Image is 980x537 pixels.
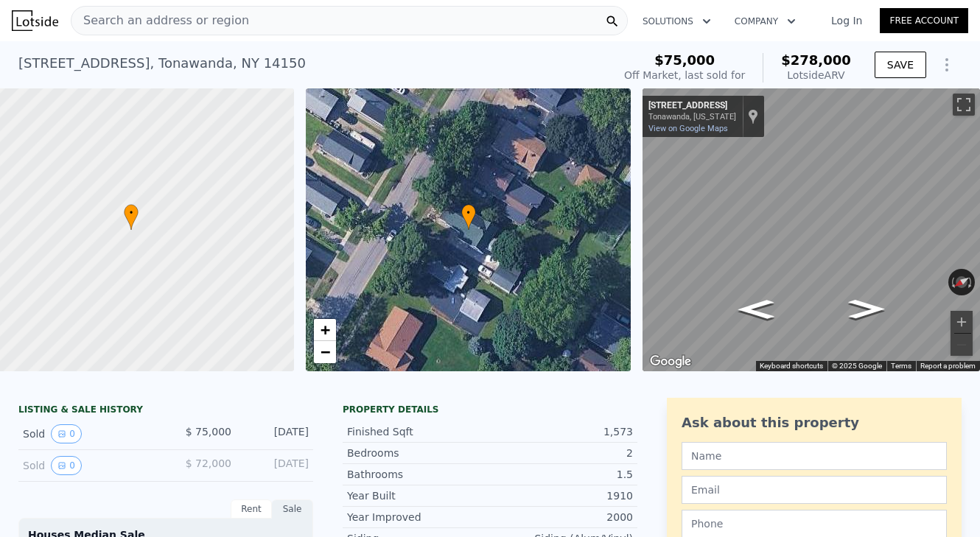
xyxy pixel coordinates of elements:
[648,112,736,122] div: Tonawanda, [US_STATE]
[343,404,637,415] div: Property details
[490,488,633,503] div: 1910
[953,94,975,116] button: Toggle fullscreen view
[624,68,745,83] div: Off Market, last sold for
[490,510,633,524] div: 2000
[320,320,329,339] span: +
[932,50,962,80] button: Show Options
[760,361,823,371] button: Keyboard shortcuts
[124,204,139,230] div: •
[723,8,808,35] button: Company
[347,446,490,460] div: Bedrooms
[967,269,975,295] button: Rotate clockwise
[781,68,851,83] div: Lotside ARV
[490,424,633,439] div: 1,573
[51,456,82,475] button: View historical data
[347,510,490,524] div: Year Improved
[186,426,231,438] span: $ 75,000
[748,108,758,124] a: Show location on map
[124,206,139,220] span: •
[880,8,968,33] a: Free Account
[347,424,490,439] div: Finished Sqft
[490,446,633,460] div: 2
[631,8,723,35] button: Solutions
[646,352,695,371] a: Open this area in Google Maps (opens a new window)
[951,311,973,333] button: Zoom in
[320,343,329,361] span: −
[12,10,58,31] img: Lotside
[347,488,490,503] div: Year Built
[272,499,313,519] div: Sale
[23,424,154,443] div: Sold
[682,476,947,504] input: Email
[891,362,911,370] a: Terms (opens in new tab)
[186,457,231,469] span: $ 72,000
[648,124,728,133] a: View on Google Maps
[347,467,490,482] div: Bathrooms
[71,12,249,29] span: Search an address or region
[646,352,695,371] img: Google
[948,269,956,295] button: Rotate counterclockwise
[643,88,980,371] div: Street View
[951,334,973,356] button: Zoom out
[18,404,313,418] div: LISTING & SALE HISTORY
[18,53,306,74] div: [STREET_ADDRESS] , Tonawanda , NY 14150
[23,456,154,475] div: Sold
[875,52,926,78] button: SAVE
[948,270,976,294] button: Reset the view
[243,456,309,475] div: [DATE]
[832,362,882,370] span: © 2025 Google
[314,319,336,341] a: Zoom in
[314,341,336,363] a: Zoom out
[813,13,880,28] a: Log In
[920,362,976,370] a: Report a problem
[231,499,272,519] div: Rent
[682,413,947,433] div: Ask about this property
[51,424,82,443] button: View historical data
[833,295,900,323] path: Go Southwest, Cleveland Ave
[648,100,736,112] div: [STREET_ADDRESS]
[461,204,476,230] div: •
[654,52,715,68] span: $75,000
[723,295,790,323] path: Go Northeast, Cleveland Ave
[461,206,476,220] span: •
[643,88,980,371] div: Map
[682,442,947,470] input: Name
[243,424,309,443] div: [DATE]
[781,52,851,68] span: $278,000
[490,467,633,482] div: 1.5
